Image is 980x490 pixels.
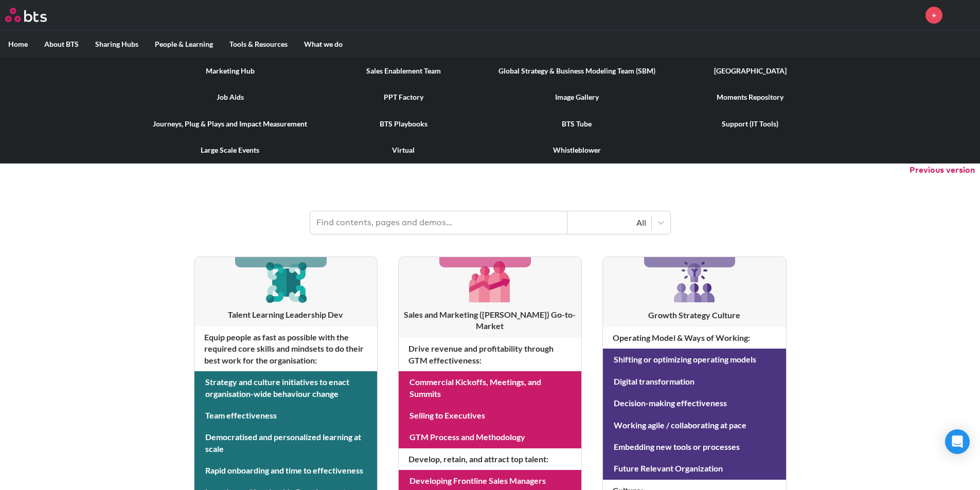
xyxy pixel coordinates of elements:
[910,165,975,176] button: Previous version
[261,257,310,306] img: [object Object]
[399,448,581,470] h4: Develop, retain, and attract top talent :
[945,429,970,454] div: Open Intercom Messenger
[194,326,377,371] h4: Equip people as fast as possible with the required core skills and mindsets to do their best work...
[87,31,147,58] label: Sharing Hubs
[36,31,87,58] label: About BTS
[310,211,567,234] input: Find contents, pages and demos...
[573,217,646,228] div: All
[950,3,975,27] a: Profile
[5,8,47,22] img: BTS Logo
[603,310,786,321] h3: Growth Strategy Culture
[296,31,351,58] label: What we do
[147,31,221,58] label: People & Learning
[5,8,66,22] a: Go home
[221,31,296,58] label: Tools & Resources
[399,338,581,371] h4: Drive revenue and profitability through GTM effectiveness :
[399,309,581,332] h3: Sales and Marketing ([PERSON_NAME]) Go-to-Market
[950,3,975,27] img: Faridah Akram
[603,327,786,349] h4: Operating Model & Ways of Working :
[194,309,377,320] h3: Talent Learning Leadership Dev
[466,257,514,306] img: [object Object]
[925,7,942,24] a: +
[670,257,719,306] img: [object Object]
